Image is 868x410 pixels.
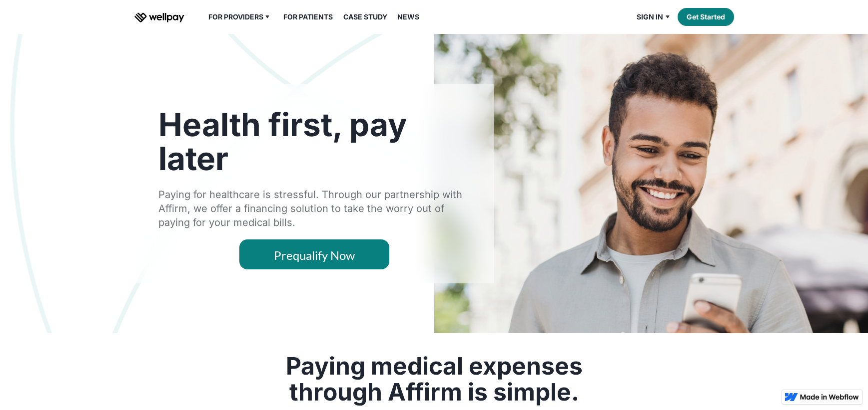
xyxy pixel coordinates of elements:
[277,11,339,23] a: For Patients
[391,11,425,23] a: News
[254,353,614,405] h2: Paying medical expenses through Affirm is simple.
[239,239,389,269] a: Prequalify Now
[208,11,263,23] div: For Providers
[158,108,470,176] h1: Health first, pay later
[800,394,859,400] img: Made in Webflow
[631,11,678,23] div: Sign in
[202,11,278,23] div: For Providers
[337,11,393,23] a: Case Study
[678,8,734,26] a: Get Started
[134,11,184,23] a: home
[158,188,470,229] div: Paying for healthcare is stressful. Through our partnership with Affirm, we offer a financing sol...
[637,11,663,23] div: Sign in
